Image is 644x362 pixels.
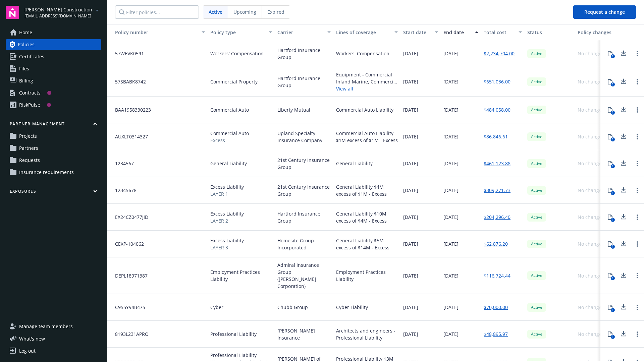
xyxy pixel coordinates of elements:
span: Upland Specialty Insurance Company [277,130,331,144]
div: 1 [611,191,615,195]
button: 1 [603,210,617,224]
span: Active [530,187,543,193]
a: $461,123.88 [484,160,511,167]
a: Certificates [6,51,101,62]
span: [DATE] [443,330,459,338]
img: navigator-logo.svg [6,6,19,19]
button: What's new [6,335,56,342]
button: Partner management [6,121,101,129]
span: 12345678 [110,187,137,194]
a: Policies [6,39,101,50]
div: 1 [611,137,615,141]
div: 1 [611,245,615,249]
span: Homesite Group Incorporated [277,237,331,251]
button: Policy type [208,24,275,40]
span: [DATE] [403,214,418,221]
div: No changes [578,187,604,194]
div: Policy changes [578,29,614,36]
span: Cyber [210,304,223,311]
a: Billing [6,75,101,86]
a: Contracts [6,87,101,98]
a: Insurance requirements [6,167,101,178]
button: 1 [603,47,617,60]
span: [DATE] [443,240,459,247]
span: [DATE] [443,133,459,140]
div: No changes [578,214,604,221]
a: arrowDropDown [93,6,101,14]
span: Excess Liability [210,210,244,217]
div: 1 [611,335,615,339]
button: Total cost [481,24,525,40]
span: Commercial Auto [210,130,249,137]
div: General Liability $5M excess of $14M - Excess [336,237,398,251]
button: 1 [603,75,617,88]
span: [DATE] [443,50,459,57]
a: Open options [633,133,641,141]
button: Request a change [573,5,636,19]
div: 1 [611,82,615,86]
span: LAYER 3 [210,244,244,251]
div: Policy type [210,29,265,36]
a: Partners [6,143,101,154]
div: No changes [578,240,604,247]
span: [PERSON_NAME] Insurance [277,327,331,341]
div: 1 [611,54,615,58]
div: Architects and engineers - Professional Liability [336,327,398,341]
div: No changes [578,330,604,338]
span: 1234567 [110,160,134,167]
span: Requests [19,155,40,166]
div: 1 [611,111,615,115]
div: Start date [403,29,431,36]
span: Active [530,214,543,220]
a: Projects [6,131,101,141]
span: Excess Liability [210,237,244,244]
span: Professional Liability [210,352,272,359]
span: [DATE] [403,187,418,194]
span: Active [530,241,543,247]
div: Cyber Liability [336,304,368,311]
div: No changes [578,50,604,57]
div: 1 [611,218,615,222]
button: 1 [603,184,617,197]
span: Home [19,27,32,38]
span: What ' s new [19,335,45,342]
span: [PERSON_NAME] Construction [24,6,92,13]
button: Lines of coverage [333,24,400,40]
span: [DATE] [403,160,418,167]
span: 8193L231APRO [110,330,149,338]
span: LAYER 2 [210,217,244,224]
span: Excess [210,137,249,144]
span: Manage team members [19,321,73,332]
button: 1 [603,237,617,251]
button: Start date [400,24,441,40]
a: Open options [633,271,641,280]
div: Commercial Auto Liability $1M excess of $1M - Excess [336,130,398,144]
a: Open options [633,303,641,311]
span: General Liability [210,160,247,167]
button: 1 [603,269,617,282]
a: $86,846.61 [484,133,508,140]
div: Toggle SortBy [110,29,198,36]
span: Certificates [19,51,44,62]
span: Policies [18,39,35,50]
span: Active [530,161,543,167]
span: Hartford Insurance Group [277,47,331,61]
a: Manage team members [6,321,101,332]
span: Files [19,63,29,74]
a: Home [6,27,101,38]
span: Projects [19,131,37,141]
span: CEXP-104062 [110,240,144,247]
button: End date [441,24,481,40]
span: Active [530,51,543,57]
div: No changes [578,106,604,113]
div: RiskPulse [19,100,40,110]
div: No changes [578,78,604,85]
a: View all [336,85,398,92]
div: Total cost [484,29,515,36]
span: 57WEVK0591 [110,50,144,57]
a: $309,271.73 [484,187,511,194]
span: Active [530,79,543,85]
div: Log out [19,346,36,356]
span: Commercial Property [210,78,258,85]
span: Hartford Insurance Group [277,75,331,89]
